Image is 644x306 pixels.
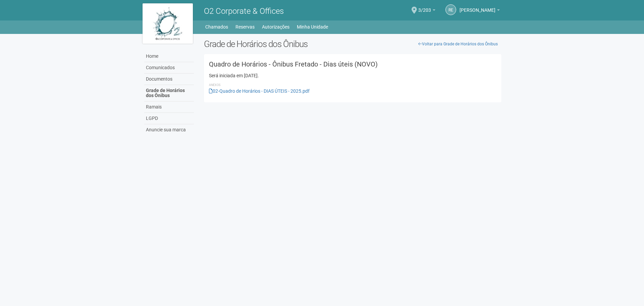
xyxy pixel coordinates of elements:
span: 3/203 [418,1,431,13]
a: Comunicados [144,62,194,74]
a: RE [445,4,456,15]
a: Anuncie sua marca [144,124,194,135]
a: [PERSON_NAME] [460,8,500,14]
a: Reservas [235,22,255,32]
div: Será iniciada em [DATE]. [209,73,496,79]
a: 02-Quadro de Horários - DIAS ÚTEIS - 2025.pdf [209,88,310,94]
a: Grade de Horários dos Ônibus [144,85,194,101]
span: O2 Corporate & Offices [204,6,284,16]
a: Autorizações [262,22,289,32]
a: Chamados [205,22,228,32]
a: Minha Unidade [297,22,328,32]
a: LGPD [144,113,194,124]
a: Voltar para Grade de Horários dos Ônibus [415,39,501,49]
a: Documentos [144,74,194,85]
span: RAIZA EDUARDA ASSIS DIAS [460,1,495,13]
a: Ramais [144,101,194,113]
a: 3/203 [418,8,435,14]
a: Home [144,51,194,62]
li: Anexos [209,82,496,88]
h3: Quadro de Horários - Ônibus Fretado - Dias úteis (NOVO) [209,61,496,68]
img: logo.jpg [143,3,193,44]
h2: Grade de Horários dos Ônibus [204,39,501,49]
